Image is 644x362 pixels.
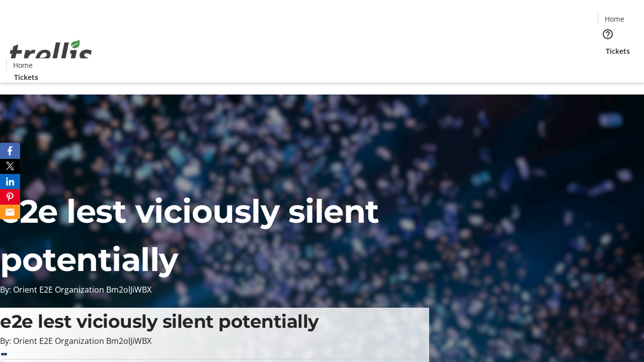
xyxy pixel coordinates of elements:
span: Home [13,60,33,70]
button: Help [598,24,618,44]
button: Cart [598,56,618,76]
img: Orient E2E Organization Bm2olJiWBX's Logo [6,29,96,79]
a: Tickets [6,72,46,82]
span: Home [605,14,624,24]
a: Home [598,14,630,24]
span: Tickets [14,72,38,82]
a: Tickets [598,46,638,56]
a: Home [7,60,39,70]
span: Tickets [606,46,630,56]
